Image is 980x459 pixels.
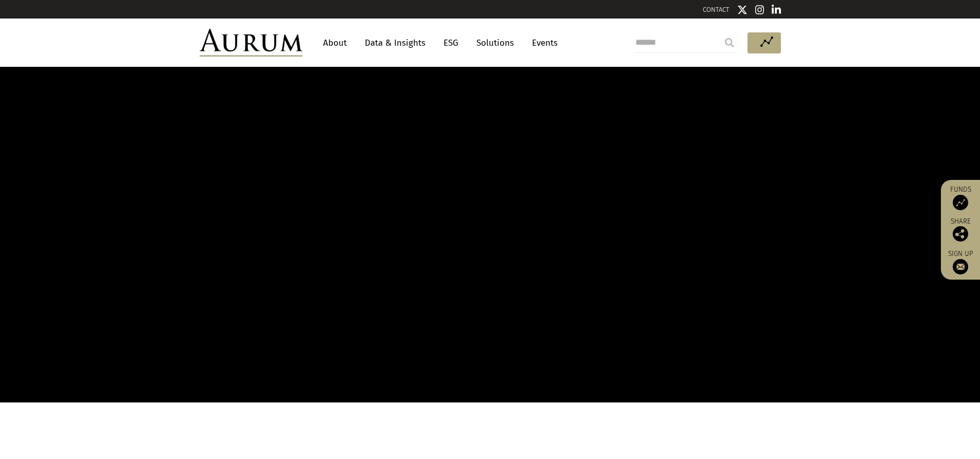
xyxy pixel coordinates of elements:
[755,5,764,15] img: Instagram icon
[360,33,431,52] a: Data & Insights
[719,32,740,53] input: Submit
[527,33,558,52] a: Events
[200,29,302,57] img: Aurum
[953,195,968,210] img: Access Funds
[318,33,352,52] a: About
[953,226,968,242] img: Share this post
[438,33,464,52] a: ESG
[946,249,975,274] a: Sign up
[471,33,519,52] a: Solutions
[772,5,781,15] img: Linkedin icon
[703,6,729,13] a: CONTACT
[737,5,747,15] img: Twitter icon
[946,185,975,210] a: Funds
[946,218,975,242] div: Share
[953,259,968,274] img: Sign up to our newsletter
